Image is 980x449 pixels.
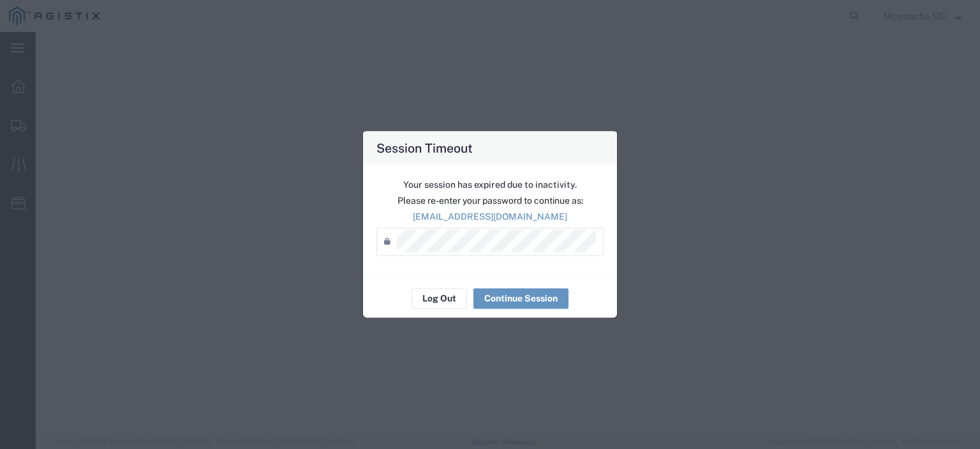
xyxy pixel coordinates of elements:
p: Your session has expired due to inactivity. [376,178,604,191]
button: Continue Session [473,288,568,308]
h4: Session Timeout [376,138,473,156]
p: [EMAIL_ADDRESS][DOMAIN_NAME] [376,209,604,223]
p: Please re-enter your password to continue as: [376,194,604,207]
button: Log Out [412,288,467,308]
